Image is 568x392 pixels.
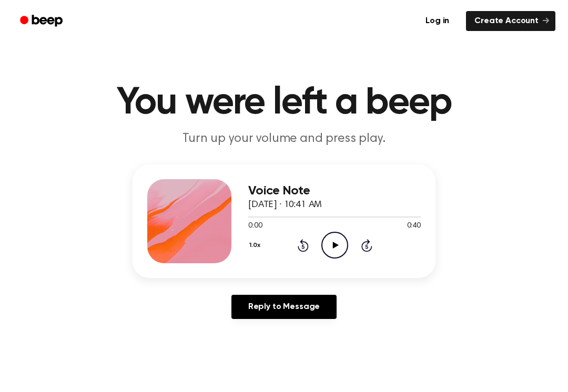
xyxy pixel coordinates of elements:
[407,221,421,232] span: 0:40
[248,200,322,210] span: [DATE] · 10:41 AM
[82,130,486,148] p: Turn up your volume and press play.
[231,295,337,319] a: Reply to Message
[13,11,72,32] a: Beep
[248,221,262,232] span: 0:00
[466,11,555,31] a: Create Account
[248,184,421,198] h3: Voice Note
[415,9,460,33] a: Log in
[15,84,553,122] h1: You were left a beep
[248,236,264,254] button: 1.0x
